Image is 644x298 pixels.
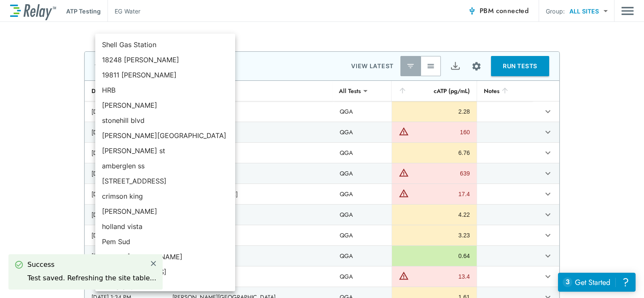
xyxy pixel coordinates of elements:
div: Test saved. Refreshing the site table... [27,273,156,283]
li: colonel [PERSON_NAME] [95,249,235,264]
div: Success [27,260,156,270]
li: [STREET_ADDRESS] [95,173,235,189]
li: HRB [95,82,235,98]
li: 19811 [PERSON_NAME] [95,67,235,82]
li: [PERSON_NAME][GEOGRAPHIC_DATA] [95,128,235,143]
li: 18248 [PERSON_NAME] [95,52,235,67]
li: stonehill blvd [95,113,235,128]
li: white birch [95,279,235,295]
iframe: Resource center [558,273,636,292]
li: [PERSON_NAME] [95,204,235,219]
img: Success [15,261,23,269]
li: Pem Sud [95,234,235,249]
li: [PERSON_NAME] st [95,143,235,158]
li: [STREET_ADDRESS] [95,264,235,279]
li: [PERSON_NAME] [95,98,235,113]
li: holland vista [95,219,235,234]
img: Close Icon [150,260,157,267]
li: crimson king [95,189,235,204]
li: amberglen ss [95,158,235,173]
li: Shell Gas Station [95,37,235,52]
